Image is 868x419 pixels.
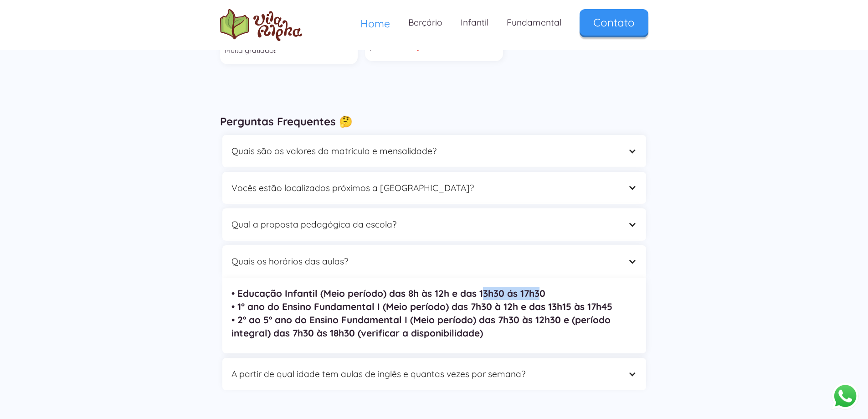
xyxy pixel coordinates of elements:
a: Contato [580,9,648,36]
div: A partir de qual idade tem aulas de inglês e quantas vezes por semana? [231,367,619,381]
div: A partir de qual idade tem aulas de inglês e quantas vezes por semana? [222,358,646,390]
div: Quais são os valores da matrícula e mensalidade? [231,144,619,158]
div: Quais os horários das aulas? [231,254,619,269]
div: Quais são os valores da matrícula e mensalidade? [222,135,646,167]
a: Berçário [399,9,452,36]
img: logo Escola Vila Alpha [220,9,302,41]
span: Home [360,17,390,30]
div: Vocês estão localizados próximos a [GEOGRAPHIC_DATA]? [231,181,619,195]
div: Quais os horários das aulas? [222,245,646,278]
a: Infantil [452,9,498,36]
h3: Perguntas Frequentes 🤔 [220,114,648,128]
a: home [220,9,302,41]
nav: Quais os horários das aulas? [222,278,646,354]
a: Fundamental [498,9,570,36]
strong: • Educação Infantil (Meio período) das 8h às 12h e das 13h30 ás 17h30 • 1° ano do Ensino Fundamen... [231,287,612,339]
a: Home [351,9,399,38]
button: Abrir WhatsApp [832,382,859,410]
div: Vocês estão localizados próximos a [GEOGRAPHIC_DATA]? [222,172,646,204]
div: Qual a proposta pedagógica da escola? [231,217,619,232]
div: Qual a proposta pedagógica da escola? [222,208,646,241]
